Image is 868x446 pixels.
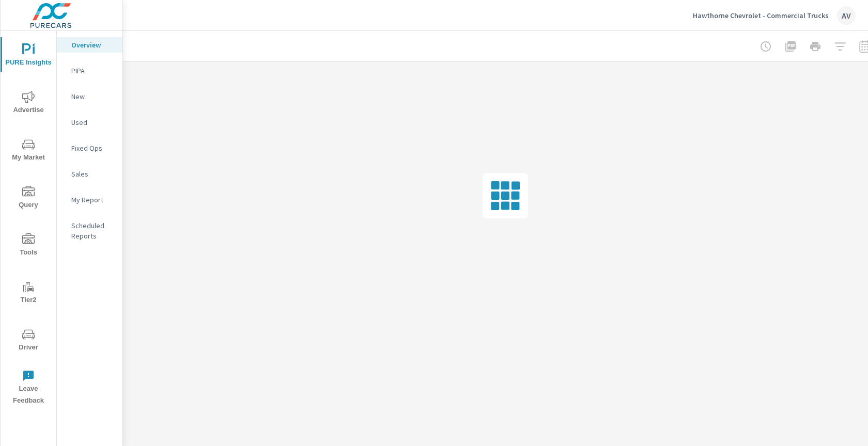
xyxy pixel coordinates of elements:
span: Tier2 [4,281,53,306]
p: Sales [71,169,114,179]
div: Overview [57,37,122,53]
p: PIPA [71,66,114,76]
span: My Market [4,138,53,164]
span: Tools [4,233,53,259]
span: Advertise [4,91,53,116]
p: Hawthorne Chevrolet - Commercial Trucks [693,11,829,20]
span: Driver [4,328,53,354]
div: Used [57,115,122,130]
div: New [57,89,122,104]
div: My Report [57,192,122,208]
span: PURE Insights [4,43,53,69]
span: Query [4,186,53,211]
div: nav menu [1,31,56,411]
p: Scheduled Reports [71,220,114,241]
div: AV [837,6,856,25]
div: Sales [57,166,122,182]
p: Overview [71,40,114,50]
p: New [71,91,114,102]
div: Fixed Ops [57,140,122,156]
div: Scheduled Reports [57,218,122,244]
p: Fixed Ops [71,143,114,153]
p: Used [71,117,114,128]
span: Leave Feedback [4,370,53,407]
p: My Report [71,195,114,205]
div: PIPA [57,63,122,78]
